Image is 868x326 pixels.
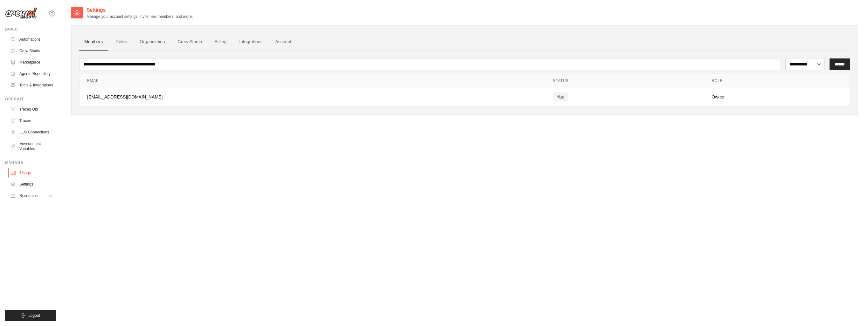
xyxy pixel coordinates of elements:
th: Role [704,74,850,87]
th: Status [545,74,704,87]
a: Automations [8,34,56,44]
div: Build [5,27,56,32]
a: Traces [8,116,56,126]
span: Resources [19,193,38,198]
a: Marketplace [8,57,56,67]
a: Settings [8,179,56,189]
a: Crew Studio [173,33,207,51]
span: Logout [28,313,40,318]
a: Roles [110,33,132,51]
div: Manage [5,160,56,165]
a: Traces Old [8,104,56,114]
div: Owner [712,94,842,100]
h2: Settings [87,6,193,14]
a: Agents Repository [8,69,56,79]
a: LLM Connections [8,127,56,137]
a: Organization [135,33,170,51]
div: [EMAIL_ADDRESS][DOMAIN_NAME] [87,94,538,100]
a: Members [79,33,108,51]
div: Operate [5,97,56,102]
img: Logo [5,7,37,19]
a: Account [270,33,296,51]
a: Environment Variables [8,139,56,154]
a: Tools & Integrations [8,80,56,90]
a: Crew Studio [8,46,56,56]
span: You [553,92,568,101]
button: Logout [5,310,56,321]
button: Resources [8,191,56,201]
p: Manage your account settings, invite new members, and more. [87,14,193,19]
a: Billing [210,33,232,51]
a: Integrations [234,33,267,51]
th: Email [80,74,545,87]
a: Usage [8,168,56,178]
